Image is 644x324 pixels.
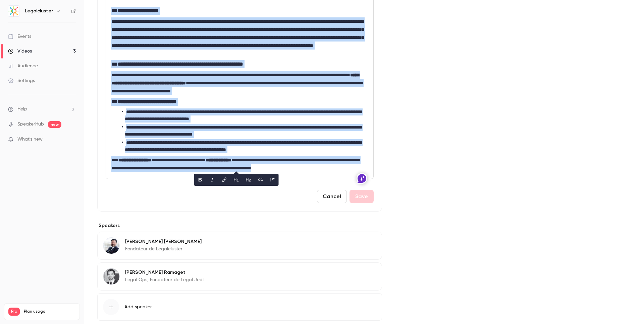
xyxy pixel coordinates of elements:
[125,269,204,276] p: [PERSON_NAME] Ramaget
[317,190,347,203] button: Cancel
[97,262,382,291] div: Quentin Ramaget[PERSON_NAME] RamagetLegal Ops, Fondateur de Legal Jedi
[8,63,38,69] div: Audience
[219,174,230,185] button: link
[267,174,278,185] button: blockquote
[103,238,119,254] img: Jean-Marie Valentin
[24,309,75,314] span: Plan usage
[125,246,202,252] p: Fondateur de Legalcluster
[8,48,32,55] div: Videos
[25,8,53,14] h6: Legalcluster
[17,136,43,143] span: What's new
[48,121,61,128] span: new
[8,6,19,16] img: Legalcluster
[97,293,382,321] button: Add speaker
[8,77,35,84] div: Settings
[97,222,382,229] label: Speakers
[8,106,76,113] li: help-dropdown-opener
[68,137,76,143] iframe: Noticeable Trigger
[124,304,152,310] span: Add speaker
[97,232,382,260] div: Jean-Marie Valentin[PERSON_NAME] [PERSON_NAME]Fondateur de Legalcluster
[17,121,44,128] a: SpeakerHub
[8,308,20,316] span: Pro
[17,106,27,113] span: Help
[103,268,119,285] img: Quentin Ramaget
[125,276,204,283] p: Legal Ops, Fondateur de Legal Jedi
[125,238,202,245] p: [PERSON_NAME] [PERSON_NAME]
[195,174,206,185] button: bold
[8,33,31,40] div: Events
[207,174,218,185] button: italic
